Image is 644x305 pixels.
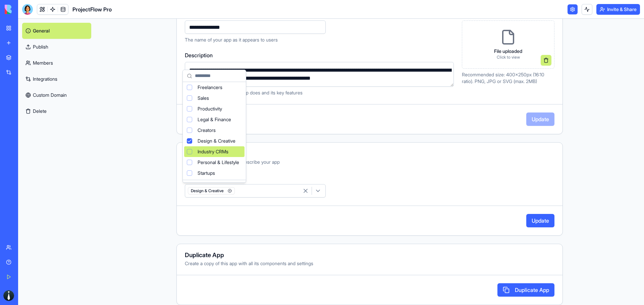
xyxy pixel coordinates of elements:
div: Suggestions [183,82,246,182]
span: Creators [198,127,216,134]
span: Personal & Lifestyle [198,159,239,166]
span: Sales [198,95,209,101]
span: Startups [198,170,215,176]
span: Legal & Finance [198,116,231,123]
span: Productivity [198,105,222,112]
span: Freelancers [198,84,222,91]
span: Industry CRMs [198,148,228,155]
span: Design & Creative [198,138,235,144]
div: Clear [184,181,214,192]
div: Close [215,181,245,192]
